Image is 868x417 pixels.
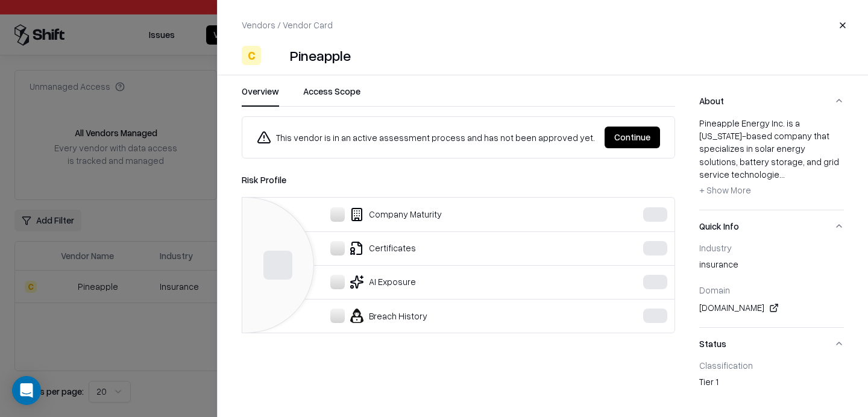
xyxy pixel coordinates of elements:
[266,46,285,65] img: Pineapple
[699,85,844,117] button: About
[252,207,598,222] div: Company Maturity
[699,402,844,413] div: Governance Status
[257,130,595,145] div: This vendor is in an active assessment process and has not been approved yet.
[699,284,844,295] div: Domain
[699,258,844,275] div: insurance
[605,127,660,148] button: Continue
[242,173,675,187] div: Risk Profile
[699,210,844,242] button: Quick Info
[699,301,844,315] div: [DOMAIN_NAME]
[290,46,351,65] div: Pineapple
[699,181,751,200] button: + Show More
[779,169,785,180] span: ...
[242,46,261,65] div: C
[699,242,844,327] div: Quick Info
[252,241,598,256] div: Certificates
[252,275,598,289] div: AI Exposure
[699,375,844,392] div: Tier 1
[699,328,844,360] button: Status
[252,309,598,323] div: Breach History
[699,184,751,195] span: + Show More
[699,242,844,253] div: Industry
[242,19,333,31] p: Vendors / Vendor Card
[699,117,844,210] div: About
[699,117,844,200] div: Pineapple Energy Inc. is a [US_STATE]-based company that specializes in solar energy solutions, b...
[303,85,360,107] button: Access Scope
[242,85,279,107] button: Overview
[699,360,844,371] div: Classification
